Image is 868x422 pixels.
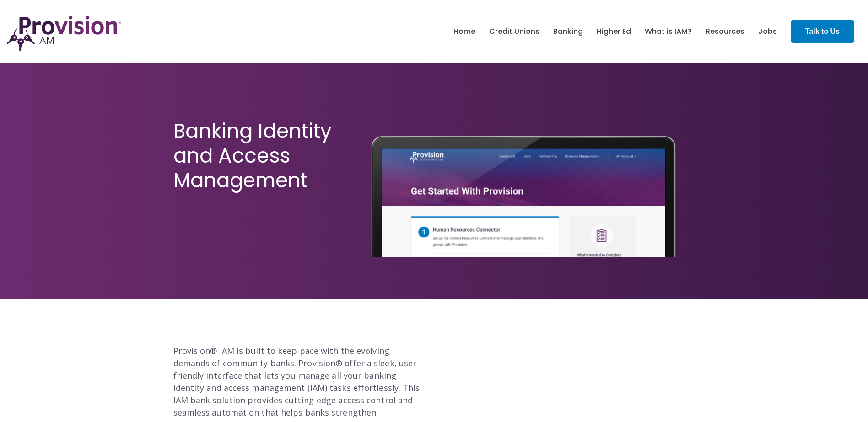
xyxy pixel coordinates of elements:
[447,17,784,46] nav: menu
[706,24,744,39] a: Resources
[805,27,840,35] strong: Talk to Us
[791,20,854,43] a: Talk to Us
[553,24,583,39] a: Banking
[645,24,692,39] a: What is IAM?
[597,24,631,39] a: Higher Ed
[489,24,539,39] a: Credit Unions
[453,24,475,39] a: Home
[173,117,332,194] span: Banking Identity and Access Management
[758,24,777,39] a: Jobs
[7,16,121,51] img: ProvisionIAM-Logo-Purple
